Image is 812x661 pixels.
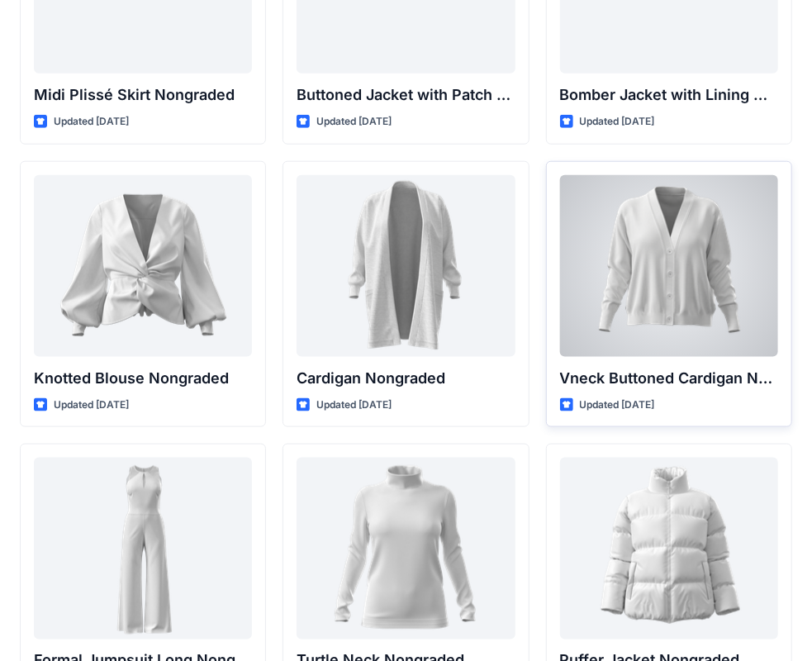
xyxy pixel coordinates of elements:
p: Updated [DATE] [580,397,655,414]
p: Updated [DATE] [316,397,392,414]
p: Updated [DATE] [54,113,129,131]
p: Updated [DATE] [580,113,655,131]
p: Bomber Jacket with Lining Nongraded [560,83,778,107]
p: Cardigan Nongraded [297,367,515,390]
p: Vneck Buttoned Cardigan Nongraded [560,367,778,390]
p: Updated [DATE] [54,397,129,414]
p: Midi Plissé Skirt Nongraded [34,83,252,107]
a: Puffer Jacket Nongraded [560,458,778,640]
a: Cardigan Nongraded [297,175,515,357]
a: Knotted Blouse Nongraded [34,175,252,357]
p: Updated [DATE] [316,113,392,131]
a: Formal Jumpsuit Long Nongraded [34,458,252,640]
a: Vneck Buttoned Cardigan Nongraded [560,175,778,357]
p: Buttoned Jacket with Patch Pockets Nongraded [297,83,515,107]
a: Turtle Neck Nongraded [297,458,515,640]
p: Knotted Blouse Nongraded [34,367,252,390]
